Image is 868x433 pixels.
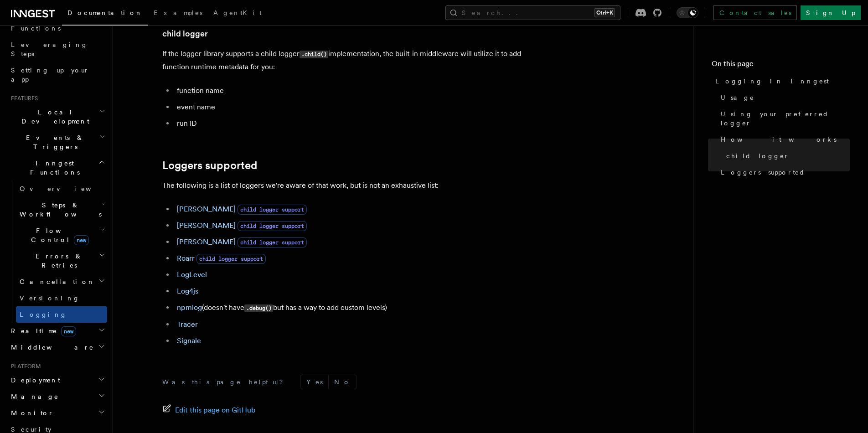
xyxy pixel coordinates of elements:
[7,376,60,385] span: Deployment
[7,392,59,401] span: Manage
[67,9,143,16] span: Documentation
[717,106,850,131] a: Using your preferred logger
[162,377,289,387] p: Was this page helpful?
[677,7,698,18] button: Toggle dark mode
[721,109,850,128] span: Using your preferred logger
[7,372,107,388] button: Deployment
[594,8,615,17] kbd: Ctrl+K
[174,101,527,113] li: event name
[445,5,620,20] button: Search...Ctrl+K
[174,301,527,314] li: (doesn't have but has a way to add custom levels)
[20,185,114,192] span: Overview
[7,180,107,323] div: Inngest Functions
[162,159,257,172] a: Loggers supported
[61,326,76,336] span: new
[162,47,527,73] p: If the logger library supports a child logger implementation, the built-in middleware will utiliz...
[301,375,328,389] button: Yes
[723,148,850,164] a: child logger
[721,135,837,144] span: How it works
[154,9,202,16] span: Examples
[7,339,107,356] button: Middleware
[7,133,99,151] span: Events & Triggers
[175,404,256,417] span: Edit this page on GitHub
[177,287,198,295] a: Log4js
[16,273,107,290] button: Cancellation
[300,51,328,58] code: .child()
[174,117,527,130] li: run ID
[717,89,850,106] a: Usage
[801,5,861,20] a: Sign Up
[712,58,850,73] h4: On this page
[7,155,107,180] button: Inngest Functions
[177,237,236,246] a: [PERSON_NAME]
[7,405,107,421] button: Monitor
[7,408,54,418] span: Monitor
[162,179,527,192] p: The following is a list of loggers we're aware of that work, but is not an exhaustive list:
[238,221,307,231] span: child logger support
[7,104,107,129] button: Local Development
[7,363,41,370] span: Platform
[717,164,850,180] a: Loggers supported
[16,222,107,248] button: Flow Controlnew
[238,205,307,215] span: child logger support
[721,168,805,177] span: Loggers supported
[16,201,102,219] span: Steps & Workflows
[721,93,754,102] span: Usage
[7,326,76,335] span: Realtime
[162,27,208,40] a: child logger
[148,3,208,25] a: Examples
[16,290,107,306] a: Versioning
[713,5,797,20] a: Contact sales
[162,404,256,417] a: Edit this page on GitHub
[208,3,267,25] a: AgentKit
[712,73,850,89] a: Logging in Inngest
[177,205,236,213] a: [PERSON_NAME]
[16,197,107,222] button: Steps & Workflows
[16,252,99,270] span: Errors & Retries
[16,277,95,286] span: Cancellation
[11,41,88,57] span: Leveraging Steps
[20,311,67,318] span: Logging
[20,294,80,302] span: Versioning
[213,9,262,16] span: AgentKit
[7,129,107,155] button: Events & Triggers
[177,270,207,279] a: LogLevel
[7,388,107,405] button: Manage
[62,3,148,26] a: Documentation
[177,254,195,263] a: Roarr
[715,77,829,86] span: Logging in Inngest
[7,323,107,339] button: Realtimenew
[7,343,94,352] span: Middleware
[7,95,38,102] span: Features
[11,426,52,433] span: Security
[177,221,236,230] a: [PERSON_NAME]
[177,320,198,329] a: Tracer
[726,151,789,160] span: child logger
[7,108,99,126] span: Local Development
[16,226,100,244] span: Flow Control
[174,84,527,97] li: function name
[7,62,107,88] a: Setting up your app
[238,237,307,247] span: child logger support
[16,306,107,323] a: Logging
[11,67,89,83] span: Setting up your app
[329,375,356,389] button: No
[177,303,202,312] a: npmlog
[7,159,98,177] span: Inngest Functions
[7,36,107,62] a: Leveraging Steps
[244,304,273,312] code: .debug()
[177,336,201,345] a: Signale
[16,180,107,197] a: Overview
[74,235,89,245] span: new
[717,131,850,148] a: How it works
[196,254,266,264] span: child logger support
[16,248,107,273] button: Errors & Retries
